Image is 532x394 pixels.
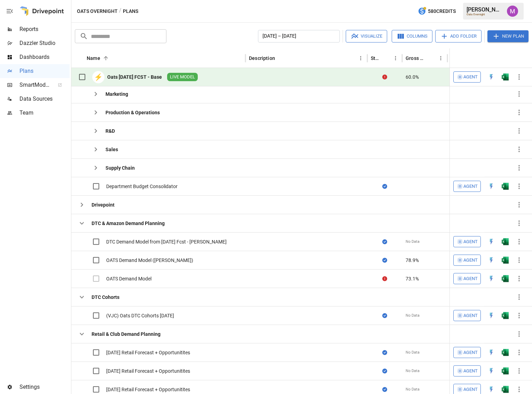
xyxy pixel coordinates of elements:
img: quick-edit-flash.b8aec18c.svg [488,368,495,374]
span: Agent [463,367,478,375]
button: Agent [453,273,481,284]
span: Reports [19,25,70,33]
img: excel-icon.76473adf.svg [502,238,509,245]
span: Agent [463,73,478,81]
div: Open in Quick Edit [488,386,495,393]
div: Gross Margin [406,55,425,61]
div: Production & Operations [105,109,160,116]
span: Agent [463,385,478,393]
span: LIVE MODEL [167,74,198,80]
span: Agent [463,275,478,283]
span: No Data [406,313,420,318]
button: Columns [392,30,432,43]
div: [DATE] Retail Forecast + Opportunitites [106,368,190,374]
div: DTC & Amazon Demand Planning [92,220,165,227]
img: quick-edit-flash.b8aec18c.svg [488,74,495,80]
div: Open in Excel [502,275,509,282]
span: Team [19,109,70,117]
button: Sort [516,53,526,63]
div: Drivepoint [92,201,115,208]
span: Agent [463,256,478,264]
button: Agent [453,236,481,247]
div: Open in Excel [502,238,509,245]
div: Open in Quick Edit [488,312,495,319]
img: excel-icon.76473adf.svg [502,257,509,264]
div: Sync complete [382,349,387,356]
div: Status [371,55,380,61]
div: Open in Excel [502,74,509,80]
button: Agent [453,71,481,83]
button: Visualize [346,30,387,43]
div: Open in Excel [502,386,509,393]
span: 78.9% [406,257,419,264]
div: Description [249,55,275,61]
button: Sort [381,53,391,63]
div: Umer Muhammed [507,6,518,17]
div: [DATE] Retail Forecast + Opportunitites [106,386,190,393]
div: Open in Quick Edit [488,238,495,245]
div: OATS Demand Model ([PERSON_NAME]) [106,257,193,264]
div: Open in Excel [502,312,509,319]
button: Oats Overnight [77,7,118,16]
span: No Data [406,387,420,392]
div: [DATE] Retail Forecast + Opportunitites [106,349,190,356]
div: Sync complete [382,312,387,319]
div: Open in Quick Edit [488,183,495,190]
img: excel-icon.76473adf.svg [502,275,509,282]
img: excel-icon.76473adf.svg [502,183,509,190]
div: Open in Excel [502,349,509,356]
span: Agent [463,238,478,246]
div: (VJC) Oats DTC Cohorts [DATE] [106,312,174,319]
div: Retail & Club Demand Planning [92,331,161,338]
div: Open in Excel [502,257,509,264]
button: New Plan [487,30,529,42]
span: 580 Credits [428,7,456,16]
img: quick-edit-flash.b8aec18c.svg [488,349,495,356]
button: Gross Margin column menu [436,53,446,63]
img: quick-edit-flash.b8aec18c.svg [488,386,495,393]
div: Open in Quick Edit [488,257,495,264]
img: excel-icon.76473adf.svg [502,74,509,80]
span: Data Sources [19,95,70,103]
button: Sort [101,53,111,63]
div: DTC Demand Model from [DATE] Fcst - [PERSON_NAME] [106,238,227,245]
span: ™ [50,80,55,88]
div: Open in Quick Edit [488,349,495,356]
div: OATS Demand Model [106,275,151,282]
div: Sync complete [382,238,387,245]
button: 580Credits [415,5,459,18]
div: Sales [105,146,118,153]
button: Status column menu [391,53,400,63]
img: quick-edit-flash.b8aec18c.svg [488,312,495,319]
div: Oats [DATE] FCST - Base [107,74,162,80]
span: 60.0% [406,74,419,80]
div: [PERSON_NAME] [467,6,503,13]
span: Settings [19,383,70,391]
button: Agent [453,310,481,321]
img: quick-edit-flash.b8aec18c.svg [488,257,495,264]
img: excel-icon.76473adf.svg [502,312,509,319]
div: R&D [105,128,115,134]
div: Open in Quick Edit [488,74,495,80]
div: Sync complete [382,386,387,393]
img: excel-icon.76473adf.svg [502,386,509,393]
div: Marketing [105,91,128,98]
img: excel-icon.76473adf.svg [502,368,509,374]
img: quick-edit-flash.b8aec18c.svg [488,275,495,282]
div: Open in Excel [502,183,509,190]
div: Open in Quick Edit [488,368,495,374]
div: ⚡ [92,71,104,83]
div: Open in Excel [502,368,509,374]
div: DTC Cohorts [92,294,119,301]
img: quick-edit-flash.b8aec18c.svg [488,238,495,245]
div: Sync complete [382,368,387,374]
button: Sort [276,53,285,63]
button: Sort [426,53,436,63]
span: Dashboards [19,53,70,61]
button: Umer Muhammed [503,1,522,21]
span: No Data [406,239,420,245]
div: Sync complete [382,257,387,264]
img: excel-icon.76473adf.svg [502,349,509,356]
button: Add Folder [435,30,482,43]
button: Agent [453,365,481,377]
